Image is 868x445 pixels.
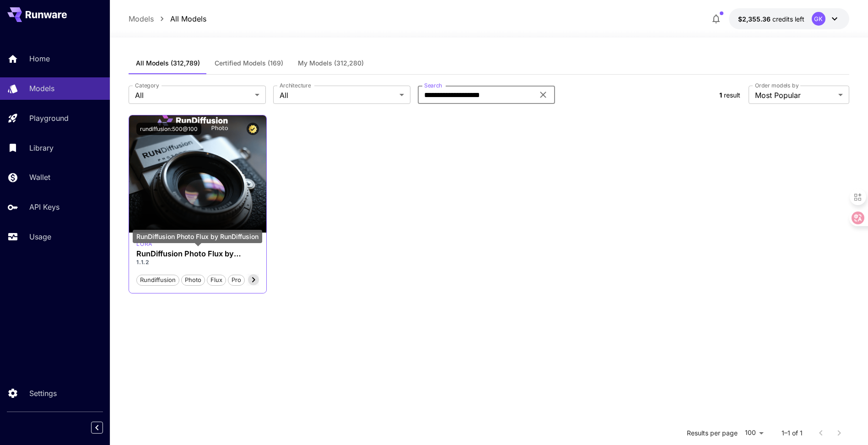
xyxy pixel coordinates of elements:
label: Category [135,81,159,89]
div: 100 [741,426,767,440]
button: pro [228,274,245,286]
a: Models [129,13,154,24]
span: result [724,91,740,99]
label: Order models by [755,81,798,89]
h3: RunDiffusion Photo Flux by RunDiffusion [136,250,259,258]
span: Most Popular [755,90,835,101]
p: Library [29,142,54,153]
button: Collapse sidebar [91,422,103,434]
p: API Keys [29,201,59,212]
span: All [135,90,251,101]
button: rundiffusion:500@100 [136,123,201,135]
div: $2,355.35583 [738,14,804,24]
span: All [280,90,396,101]
p: Models [29,83,54,94]
span: rundiffusion [137,276,179,285]
a: All Models [170,13,206,24]
button: $2,355.35583GK [729,8,849,29]
span: flux [207,276,226,285]
div: GK [812,12,825,26]
span: $2,355.36 [738,15,772,23]
span: All Models (312,789) [136,59,200,67]
label: Search [424,81,442,89]
span: 1 [719,91,722,99]
span: pro [228,276,244,285]
span: photo [182,276,205,285]
p: 1.1.2 [136,258,259,266]
span: Certified Models (169) [215,59,283,67]
p: Results per page [687,429,738,438]
span: credits left [772,15,804,23]
label: Architecture [280,81,311,89]
p: 1–1 of 1 [782,429,803,438]
p: Usage [29,231,51,242]
span: My Models (312,280) [298,59,364,67]
p: Wallet [29,172,50,183]
button: Certified Model – Vetted for best performance and includes a commercial license. [247,123,259,135]
div: Collapse sidebar [98,419,110,436]
p: Playground [29,113,69,124]
button: flux [207,274,226,286]
p: Settings [29,388,57,399]
nav: breadcrumb [129,13,206,24]
p: Home [29,53,50,64]
div: RunDiffusion Photo Flux by RunDiffusion [133,230,262,243]
button: photo [181,274,205,286]
button: rundiffusion [136,274,179,286]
